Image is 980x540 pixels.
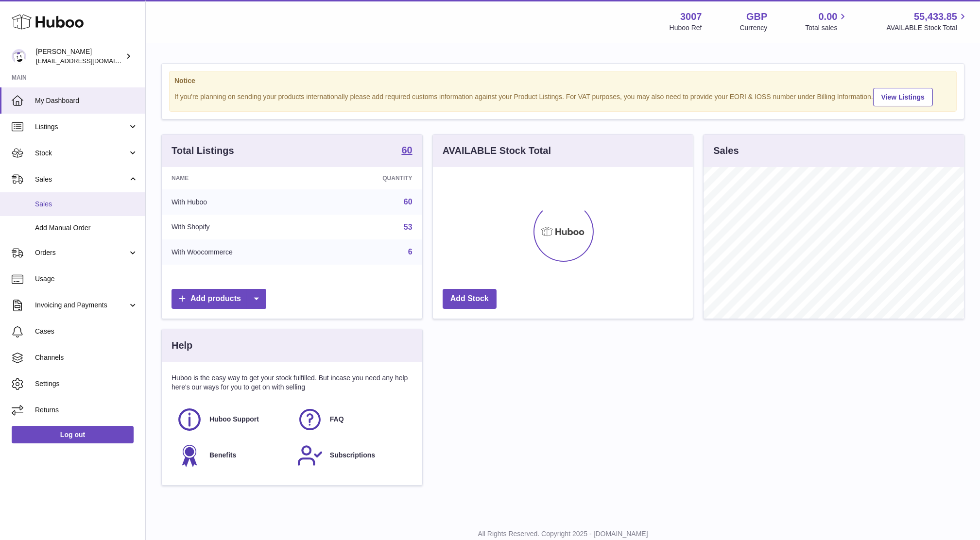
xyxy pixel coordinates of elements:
[330,451,375,460] span: Subscriptions
[670,23,702,33] div: Huboo Ref
[805,10,848,33] a: 0.00 Total sales
[36,47,123,66] div: [PERSON_NAME]
[172,144,234,157] h3: Total Listings
[680,10,702,23] strong: 3007
[35,274,138,284] span: Usage
[819,10,838,23] span: 0.00
[162,239,323,265] td: With Woocommerce
[12,49,26,64] img: bevmay@maysama.com
[35,379,138,388] span: Settings
[176,406,287,433] a: Huboo Support
[408,248,413,256] a: 6
[323,167,422,189] th: Quantity
[401,145,412,157] a: 60
[172,289,266,309] a: Add products
[35,149,128,158] span: Stock
[162,215,323,240] td: With Shopify
[36,57,143,65] span: [EMAIL_ADDRESS][DOMAIN_NAME]
[746,10,767,23] strong: GBP
[713,144,739,157] h3: Sales
[35,301,128,310] span: Invoicing and Payments
[443,144,551,157] h3: AVAILABLE Stock Total
[404,223,413,231] a: 53
[914,10,957,23] span: 55,433.85
[35,223,138,233] span: Add Manual Order
[297,442,408,469] a: Subscriptions
[176,442,287,469] a: Benefits
[209,415,259,424] span: Huboo Support
[35,248,128,257] span: Orders
[154,529,972,539] p: All Rights Reserved. Copyright 2025 - [DOMAIN_NAME]
[35,353,138,362] span: Channels
[404,198,413,206] a: 60
[162,189,323,215] td: With Huboo
[172,339,192,352] h3: Help
[297,406,408,433] a: FAQ
[35,96,138,105] span: My Dashboard
[443,289,497,309] a: Add Stock
[35,200,138,209] span: Sales
[35,175,128,184] span: Sales
[35,122,128,132] span: Listings
[886,10,968,33] a: 55,433.85 AVAILABLE Stock Total
[35,405,138,415] span: Returns
[873,88,933,106] a: View Listings
[401,145,412,155] strong: 60
[35,327,138,336] span: Cases
[740,23,768,33] div: Currency
[174,76,951,85] strong: Notice
[162,167,323,189] th: Name
[12,426,134,443] a: Log out
[805,23,848,33] span: Total sales
[172,373,413,392] p: Huboo is the easy way to get your stock fulfilled. But incase you need any help here's our ways f...
[174,86,951,106] div: If you're planning on sending your products internationally please add required customs informati...
[209,451,236,460] span: Benefits
[330,415,344,424] span: FAQ
[886,23,968,33] span: AVAILABLE Stock Total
